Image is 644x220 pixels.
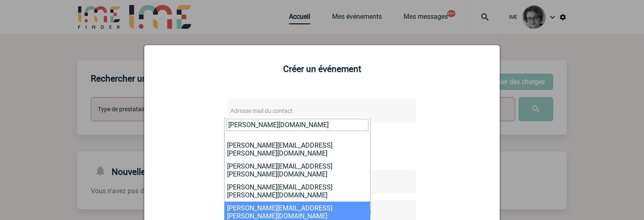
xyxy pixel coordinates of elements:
[230,107,293,114] span: Adresse mail du contact
[225,160,370,181] li: [PERSON_NAME][EMAIL_ADDRESS][PERSON_NAME][DOMAIN_NAME]
[342,206,399,217] input: Date de fin
[225,139,370,160] li: [PERSON_NAME][EMAIL_ADDRESS][PERSON_NAME][DOMAIN_NAME]
[155,64,489,74] h2: Créer un événement
[225,181,370,202] li: [PERSON_NAME][EMAIL_ADDRESS][PERSON_NAME][DOMAIN_NAME]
